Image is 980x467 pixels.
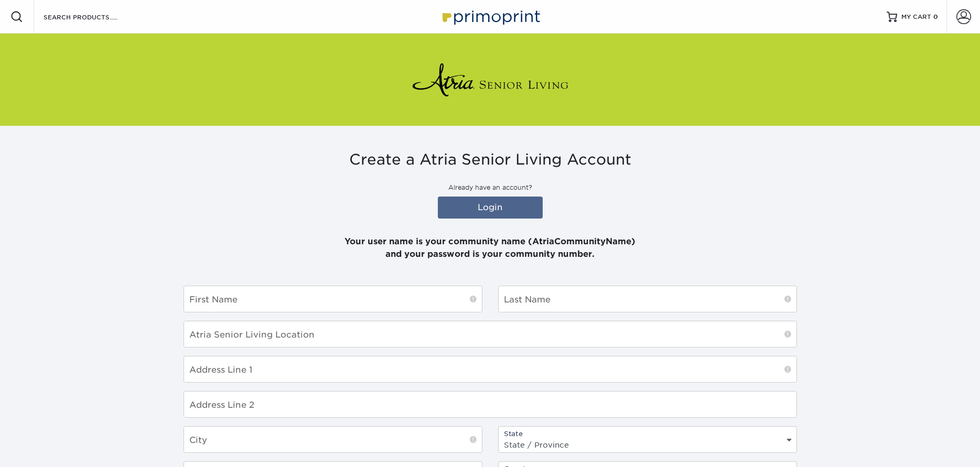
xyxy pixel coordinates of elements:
h3: Create a Atria Senior Living Account [184,151,797,169]
p: Your user name is your community name (AtriaCommunityName) and your password is your community nu... [184,223,797,260]
p: Already have an account? [184,183,797,192]
span: 0 [933,13,938,20]
input: SEARCH PRODUCTS..... [42,10,145,23]
span: MY CART [901,13,931,21]
img: Primoprint [438,5,543,28]
a: Login [438,197,543,219]
img: Atria Senior Living [412,59,569,101]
